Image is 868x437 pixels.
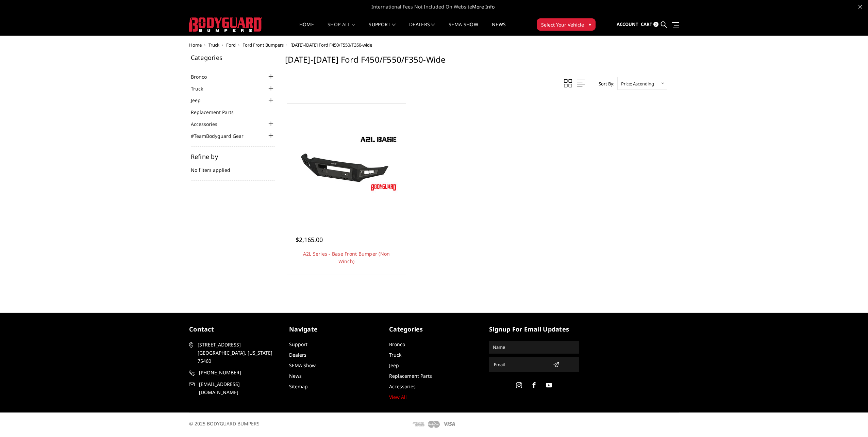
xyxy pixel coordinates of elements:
[289,362,316,369] a: SEMA Show
[285,54,667,70] h1: [DATE]-[DATE] Ford F450/F550/F350-wide
[289,325,379,334] h5: Navigate
[389,325,479,334] h5: Categories
[617,15,638,34] a: Account
[191,97,209,104] a: Jeep
[389,383,416,390] a: Accessories
[189,325,279,334] h5: contact
[289,383,308,390] a: Sitemap
[490,342,578,353] input: Name
[289,373,302,379] a: News
[617,21,638,27] span: Account
[595,79,614,89] label: Sort By:
[189,42,202,48] a: Home
[191,73,215,80] a: Bronco
[299,22,314,35] a: Home
[369,22,396,35] a: Support
[389,394,407,400] a: View All
[541,21,584,28] span: Select Your Vehicle
[289,341,307,347] a: Support
[589,21,591,28] span: ▾
[641,15,658,34] a: Cart 0
[653,22,658,27] span: 0
[289,352,306,358] a: Dealers
[409,22,435,35] a: Dealers
[389,341,405,347] a: Bronco
[189,420,260,427] span: © 2025 BODYGUARD BUMPERS
[389,373,432,379] a: Replacement Parts
[191,153,275,160] h5: Refine by
[189,380,279,396] a: [EMAIL_ADDRESS][DOMAIN_NAME]
[191,54,275,61] h5: Categories
[208,42,219,48] a: Truck
[191,120,226,128] a: Accessories
[226,42,236,48] a: Ford
[189,369,279,377] a: [PHONE_NUMBER]
[489,325,579,334] h5: signup for email updates
[296,236,323,244] span: $2,165.00
[303,250,390,264] a: A2L Series - Base Front Bumper (Non Winch)
[449,22,478,35] a: SEMA Show
[389,352,401,358] a: Truck
[289,106,404,221] a: A2L Series - Base Front Bumper (Non Winch) A2L Series - Base Front Bumper (Non Winch)
[191,153,275,181] div: No filters applied
[537,18,596,31] button: Select Your Vehicle
[389,362,399,369] a: Jeep
[491,359,550,370] input: Email
[328,22,355,35] a: shop all
[191,132,252,140] a: #TeamBodyguard Gear
[290,42,372,48] span: [DATE]-[DATE] Ford F450/F550/F350-wide
[191,109,242,116] a: Replacement Parts
[492,22,506,35] a: News
[472,3,495,10] a: More Info
[191,85,212,92] a: Truck
[198,341,277,365] span: [STREET_ADDRESS] [GEOGRAPHIC_DATA], [US_STATE] 75460
[641,21,652,27] span: Cart
[199,369,278,377] span: [PHONE_NUMBER]
[199,380,278,396] span: [EMAIL_ADDRESS][DOMAIN_NAME]
[243,42,284,48] a: Ford Front Bumpers
[189,17,262,32] img: BODYGUARD BUMPERS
